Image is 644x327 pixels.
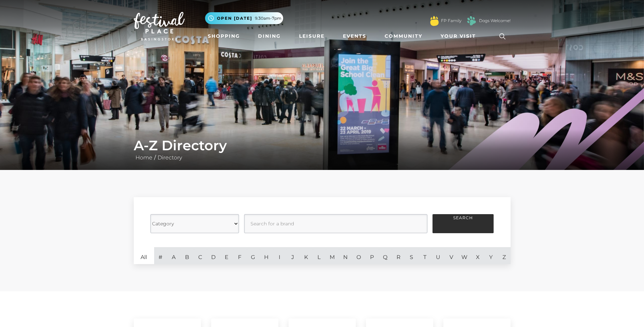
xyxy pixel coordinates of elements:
a: N [339,247,352,264]
a: R [392,247,405,264]
span: Open [DATE] [217,15,252,21]
a: Dogs Welcome! [479,18,511,24]
a: All [134,247,154,264]
a: Y [484,247,498,264]
a: V [445,247,458,264]
div: / [129,137,516,162]
a: Shopping [205,30,243,42]
a: L [313,247,326,264]
a: S [405,247,418,264]
img: Festival Place Logo [134,12,185,40]
a: J [286,247,299,264]
a: Events [340,30,369,42]
a: Community [382,30,425,42]
a: U [431,247,445,264]
a: Z [497,247,511,264]
a: # [154,247,167,264]
span: Your Visit [441,33,476,40]
a: Dining [255,30,283,42]
a: Q [379,247,392,264]
a: Leisure [296,30,327,42]
a: T [418,247,431,264]
a: C [194,247,207,264]
button: Search [433,214,494,233]
a: D [207,247,220,264]
a: Home [134,154,154,161]
a: G [246,247,260,264]
h1: A-Z Directory [134,137,511,154]
a: FP Family [441,18,461,24]
a: H [260,247,273,264]
a: E [220,247,233,264]
a: F [233,247,246,264]
a: I [273,247,286,264]
a: P [365,247,379,264]
input: Search for a brand [244,214,427,233]
a: W [458,247,471,264]
a: K [299,247,313,264]
a: M [326,247,339,264]
a: X [471,247,484,264]
a: Directory [156,154,184,161]
a: Your Visit [438,30,482,42]
a: B [180,247,194,264]
span: 9.30am-7pm [255,15,281,21]
a: A [167,247,180,264]
button: Open [DATE] 9.30am-7pm [205,12,283,24]
a: O [352,247,365,264]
